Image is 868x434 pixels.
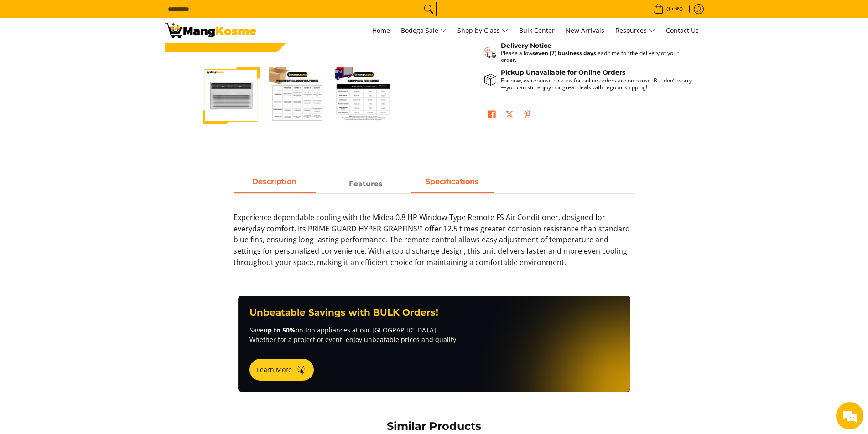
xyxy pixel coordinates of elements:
a: Bodega Sale [396,18,451,43]
span: Resources [615,25,655,36]
strong: up to 50% [264,326,296,334]
span: Home [372,26,390,35]
a: Contact Us [661,18,703,43]
a: New Arrivals [561,18,609,43]
h3: Unbeatable Savings with BULK Orders! [249,307,619,318]
a: Description [234,176,316,193]
p: Experience dependable cooling with the Midea 0.8 HP Window-Type Remote FS Air Conditioner, design... [234,212,635,277]
strong: seven (7) business days [532,49,596,57]
img: Midea 0.8 HP Window-Type Remote, Non-Inverter Air Conditioner (Class B | Mang Kosme [165,23,256,38]
a: Description 2 [411,176,494,193]
p: Please allow lead time for the delivery of your order. [501,50,694,63]
a: Shop by Class [453,18,513,43]
span: • [651,4,686,14]
strong: Features [349,179,383,188]
a: Description 1 [325,176,407,193]
button: Shipping & Delivery [484,42,694,64]
span: Shop by Class [457,25,508,36]
div: Description [234,193,635,277]
nav: Main Menu [265,18,703,43]
img: Midea 0.8 HP Window-Type Remote, Non-Inverter Air Conditioner (Class B)-1 [203,67,260,124]
span: Contact Us [666,26,699,35]
strong: Specifications [426,177,479,186]
img: Midea 0.8 HP Window-Type Remote, Non-Inverter Air Conditioner (Class B)-2 [269,67,326,124]
span: Bulk Center [519,26,555,35]
a: Home [368,18,395,43]
a: Post on X [503,108,516,123]
button: Learn More [249,359,314,381]
a: Pin on Pinterest [521,108,534,123]
a: Share on Facebook [485,108,498,123]
h2: Similar Products [234,419,635,433]
button: Search [421,2,436,16]
img: Midea 0.8 HP Window-Type Remote, Non-Inverter Air Conditioner (Class B)-3 [335,67,392,124]
span: ₱0 [674,6,684,12]
a: Bulk Center [515,18,559,43]
span: 0 [665,6,671,12]
a: Resources [611,18,660,43]
span: Description [234,176,316,192]
a: Unbeatable Savings with BULK Orders! Saveup to 50%on top appliances at our [GEOGRAPHIC_DATA]. Whe... [238,296,630,392]
p: Save on top appliances at our [GEOGRAPHIC_DATA]. Whether for a project or event, enjoy unbeatable... [249,325,619,344]
p: For now, warehouse pickups for online orders are on pause. But don’t worry—you can still enjoy ou... [501,77,694,91]
span: Bodega Sale [401,25,447,36]
strong: Delivery Notice [501,41,551,50]
strong: Pickup Unavailable for Online Orders [501,68,625,77]
span: New Arrivals [566,26,604,35]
